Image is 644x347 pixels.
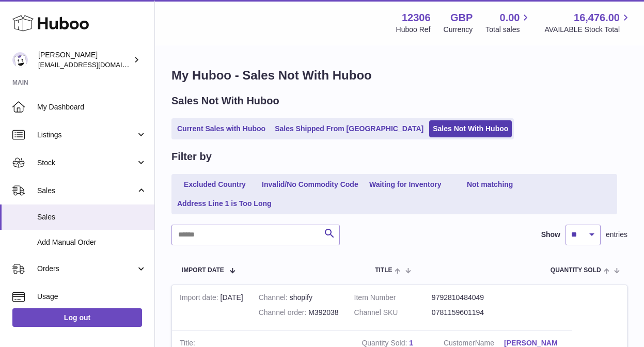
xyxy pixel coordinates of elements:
[174,176,256,193] a: Excluded Country
[574,11,620,25] span: 16,476.00
[449,176,531,193] a: Not matching
[259,308,309,319] strong: Channel order
[606,230,627,240] span: entries
[364,176,447,193] a: Waiting for Inventory
[37,158,136,168] span: Stock
[432,308,509,318] dd: 0781159601194
[172,285,251,330] td: [DATE]
[38,60,152,69] span: [EMAIL_ADDRESS][DOMAIN_NAME]
[12,308,142,327] a: Log out
[259,293,339,303] div: shopify
[271,120,427,137] a: Sales Shipped From [GEOGRAPHIC_DATA]
[174,195,275,212] a: Address Line 1 is Too Long
[259,293,290,304] strong: Channel
[37,264,136,274] span: Orders
[258,176,362,193] a: Invalid/No Commodity Code
[396,25,431,35] div: Huboo Ref
[37,186,136,196] span: Sales
[37,292,147,302] span: Usage
[432,293,509,303] dd: 9792810484049
[182,267,224,274] span: Import date
[544,25,632,35] span: AVAILABLE Stock Total
[354,308,432,318] dt: Channel SKU
[409,339,413,347] a: 1
[544,11,632,35] a: 16,476.00 AVAILABLE Stock Total
[551,267,601,274] span: Quantity Sold
[38,50,131,70] div: [PERSON_NAME]
[259,308,339,318] div: M392038
[171,94,279,108] h2: Sales Not With Huboo
[444,339,475,347] span: Customer
[171,67,627,84] h1: My Huboo - Sales Not With Huboo
[12,52,28,68] img: hello@otect.co
[174,120,269,137] a: Current Sales with Huboo
[500,11,520,25] span: 0.00
[37,102,147,112] span: My Dashboard
[375,267,392,274] span: Title
[180,293,221,304] strong: Import date
[444,25,473,35] div: Currency
[37,238,147,247] span: Add Manual Order
[429,120,512,137] a: Sales Not With Huboo
[541,230,560,240] label: Show
[37,212,147,222] span: Sales
[485,11,531,35] a: 0.00 Total sales
[171,150,212,164] h2: Filter by
[485,25,531,35] span: Total sales
[450,11,473,25] strong: GBP
[354,293,432,303] dt: Item Number
[402,11,431,25] strong: 12306
[37,130,136,140] span: Listings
